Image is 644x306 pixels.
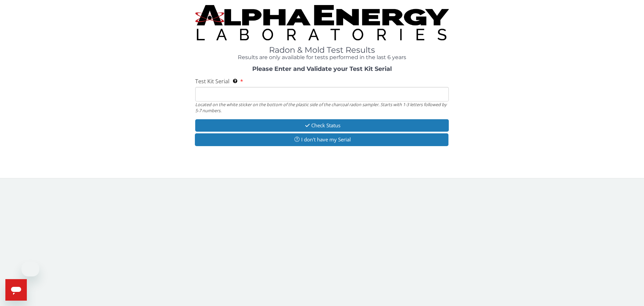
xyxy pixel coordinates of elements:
strong: Please Enter and Validate your Test Kit Serial [252,65,392,73]
iframe: Button to launch messaging window [5,279,27,301]
span: Test Kit Serial [195,78,229,85]
div: Located on the white sticker on the bottom of the plastic side of the charcoal radon sampler. Sta... [195,101,449,114]
iframe: Message from company [21,262,39,276]
h1: Radon & Mold Test Results [195,46,449,54]
button: I don't have my Serial [195,133,448,146]
button: Check Status [195,119,449,132]
h4: Results are only available for tests performed in the last 6 years [195,54,449,60]
img: TightCrop.jpg [195,5,449,40]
